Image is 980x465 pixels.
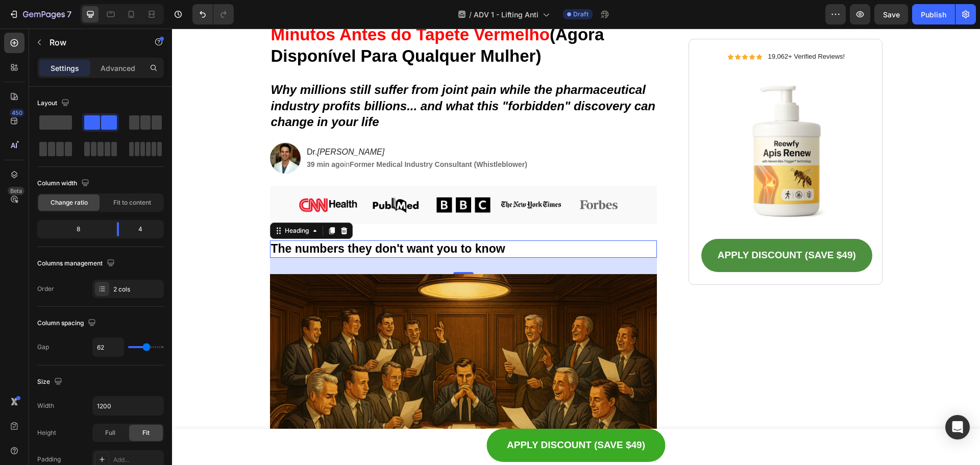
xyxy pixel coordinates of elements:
p: Settings [51,63,79,74]
p: APPLY DISCOUNT (SAVE $49) [546,221,684,233]
span: Change ratio [51,198,88,207]
div: Height [37,428,56,437]
strong: 39 min ago [135,132,172,140]
div: 8 [39,222,109,236]
div: Layout [37,96,71,110]
a: APPLY DISCOUNT (SAVE $49) [315,400,494,433]
div: Column spacing [37,316,98,330]
div: Heading [111,198,139,207]
div: Padding [37,455,61,464]
img: gempages_584028390374245187-dcfff4e1-5c21-4306-a344-3193338ffcf7.png [529,46,700,198]
i: Why millions still suffer from joint pain while the pharmaceutical industry profits billions... a... [99,54,484,100]
span: / [469,9,472,20]
span: Full [105,428,115,437]
img: gempages_584028390374245187-8cd0a74d-9ba9-4b41-b574-f36ef7083732.png [329,161,389,191]
span: Save [883,10,900,19]
div: Size [37,375,64,389]
p: Advanced [101,63,135,74]
p: 7 [67,8,71,20]
strong: Former Medical Industry Consultant (Whistleblower) [178,132,355,140]
input: Auto [93,338,124,356]
div: Order [37,284,54,293]
span: Draft [573,10,589,19]
span: Fit to content [113,198,151,207]
div: Publish [921,9,946,20]
p: 19,062+ Verified Reviews! [596,24,673,33]
input: Auto [93,397,163,415]
div: Columns management [37,257,117,271]
p: APPLY DISCOUNT (SAVE $49) [335,410,473,423]
button: 7 [4,4,76,25]
img: gempages_584028390374245187-ac253c76-e4e0-4079-96d6-51fca8b4af61.svg [397,161,457,191]
div: Gap [37,342,49,352]
p: in [135,131,484,140]
span: ADV 1 - Lifting Anti [474,9,538,20]
a: APPLY DISCOUNT (SAVE $49) [529,210,700,243]
div: Width [37,401,54,410]
p: Dr. [135,118,484,129]
img: gempages_584028390374245187-2920dc5c-3388-448e-96a7-7a30fe2e37b2.png [127,161,186,191]
img: gempages_584028390374245187-72a86290-27ef-480d-ade8-4a251b7670c6.webp [194,161,254,191]
div: Column width [37,177,91,190]
button: Save [874,4,908,25]
span: Fit [142,428,150,437]
div: Open Intercom Messenger [945,415,970,439]
p: Row [50,36,136,48]
div: Beta [8,187,24,195]
img: gempages_584028390374245187-33b99bec-4653-4a13-84ea-0a3c7f0ec2dc.png [98,114,129,145]
div: 450 [10,109,24,117]
div: Add... [113,455,161,464]
div: 4 [127,222,162,236]
div: Undo/Redo [192,4,234,25]
button: Publish [912,4,955,25]
strong: The numbers they don't want you to know [99,213,333,227]
img: gempages_584028390374245187-0d468580-3339-42e1-9a80-e69afb748fd0.png [262,161,322,191]
i: [PERSON_NAME] [145,119,213,128]
iframe: Design area [172,29,980,465]
div: 2 cols [113,285,161,294]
